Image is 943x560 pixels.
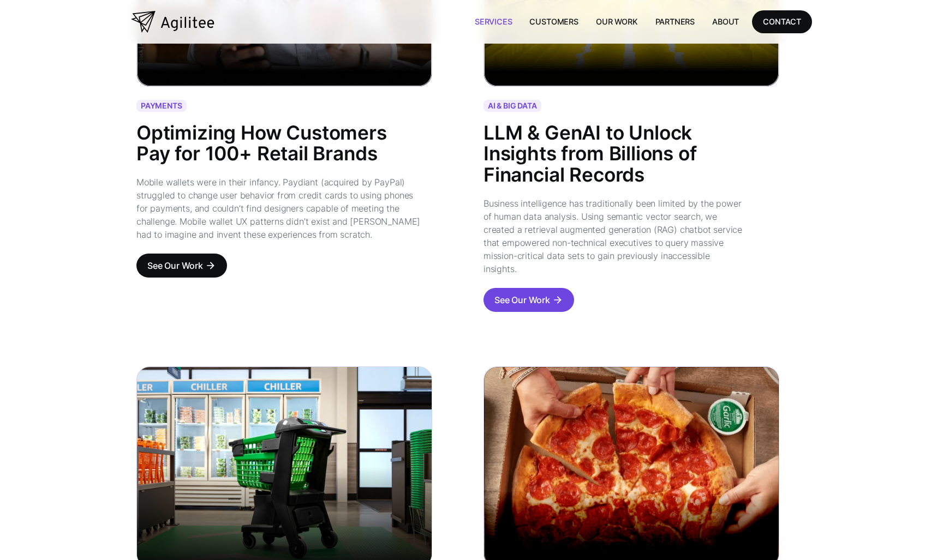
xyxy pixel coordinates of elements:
a: home [131,11,214,33]
div: Mobile wallets were in their infancy. Paydiant (acquired by PayPal) struggled to change user beha... [136,176,425,241]
div: See Our Work [147,258,203,273]
a: Services [466,10,521,33]
div: Business intelligence has traditionally been limited by the power of human data analysis. Using s... [484,197,744,275]
div: CONTACT [763,15,801,28]
a: Partners [647,10,704,33]
a: Our Work [587,10,647,33]
a: Customers [521,10,587,33]
div: arrow_forward [205,260,216,271]
div: LLM & GenAI to Unlock Insights from Billions of Financial Records [484,123,744,186]
a: See Our Workarrow_forward [136,254,227,278]
a: About [703,10,748,33]
a: CONTACT [752,10,812,33]
div: See Our Work [494,292,550,308]
div: arrow_forward [552,294,563,305]
div: AI & BIG DATA [488,102,537,110]
div: Optimizing How Customers Pay for 100+ Retail Brands [136,123,425,165]
div: PAYMENTS [141,102,182,110]
a: See Our Workarrow_forward [484,288,574,312]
